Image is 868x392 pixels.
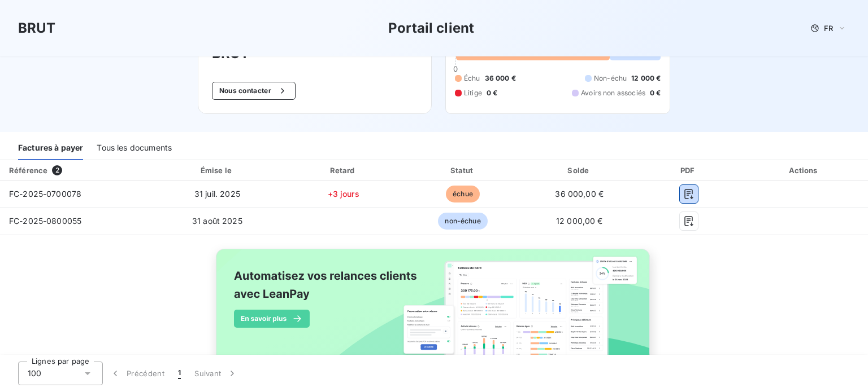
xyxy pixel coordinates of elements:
span: Avoirs non associés [581,88,645,98]
img: banner [206,242,662,381]
span: 31 août 2025 [192,216,242,226]
span: 0 € [487,88,497,98]
button: Nous contacter [212,82,296,100]
span: Non-échu [594,73,627,83]
div: PDF [639,165,738,176]
span: 100 [28,368,41,379]
div: Retard [285,165,402,176]
span: 36 000 € [485,73,516,83]
div: Solde [524,165,635,176]
div: Actions [743,165,866,176]
span: Litige [464,88,482,98]
span: 12 000,00 € [556,216,603,226]
span: échue [446,186,480,202]
span: 2 [52,165,62,175]
h3: BRUT [18,18,56,38]
div: Statut [406,165,520,176]
span: 1 [178,368,181,379]
span: 0 [453,64,458,73]
div: Référence [9,166,47,175]
span: 0 € [650,88,661,98]
span: FC-2025-0700078 [9,189,81,199]
button: Précédent [103,362,171,385]
button: 1 [171,362,188,385]
span: 36 000,00 € [555,189,604,199]
span: 12 000 € [631,73,661,83]
span: +3 jours [328,189,359,199]
span: 31 juil. 2025 [194,189,240,199]
span: FR [824,24,833,33]
button: Suivant [188,362,245,385]
h3: Portail client [388,18,474,38]
div: Émise le [154,165,281,176]
span: non-échue [438,213,487,230]
span: FC-2025-0800055 [9,216,81,226]
div: Tous les documents [97,136,172,160]
span: Échu [464,73,480,83]
div: Factures à payer [18,136,83,160]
